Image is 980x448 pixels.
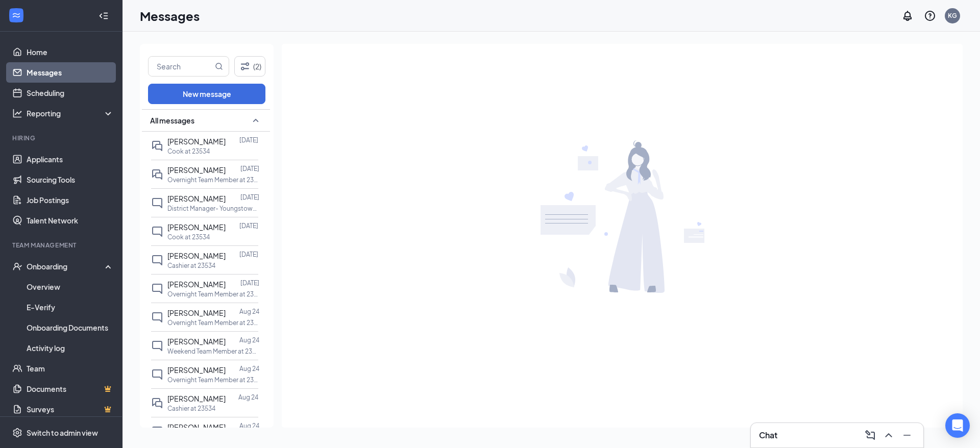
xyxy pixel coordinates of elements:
[901,429,913,441] svg: Minimize
[240,279,259,287] p: [DATE]
[12,134,112,142] div: Hiring
[239,221,258,230] p: [DATE]
[27,428,98,438] div: Switch to admin view
[151,340,163,352] svg: ChatInactive
[899,427,915,443] button: Minimize
[167,347,259,356] p: Weekend Team Member at 23534
[27,210,114,231] a: Talent Network
[167,337,226,346] span: [PERSON_NAME]
[880,427,897,443] button: ChevronUp
[27,399,114,419] a: SurveysCrown
[862,427,878,443] button: ComposeMessage
[239,307,259,316] p: Aug 24
[167,308,226,317] span: [PERSON_NAME]
[759,430,777,441] h3: Chat
[151,254,163,266] svg: ChatInactive
[924,10,936,22] svg: QuestionInfo
[27,277,114,297] a: Overview
[167,194,226,203] span: [PERSON_NAME]
[151,168,163,181] svg: DoubleChat
[27,261,105,271] div: Onboarding
[167,376,259,384] p: Overnight Team Member at 23534
[167,394,226,403] span: [PERSON_NAME]
[239,421,259,430] p: Aug 24
[12,241,112,250] div: Team Management
[151,283,163,295] svg: ChatInactive
[27,62,114,83] a: Messages
[27,83,114,103] a: Scheduling
[234,56,265,77] button: Filter (2)
[27,358,114,379] a: Team
[215,62,223,70] svg: MagnifyingGlass
[238,393,258,402] p: Aug 24
[151,311,163,323] svg: ChatInactive
[12,428,22,438] svg: Settings
[240,193,259,202] p: [DATE]
[27,108,114,118] div: Reporting
[864,429,876,441] svg: ComposeMessage
[167,422,226,432] span: [PERSON_NAME]
[148,84,265,104] button: New message
[27,149,114,169] a: Applicants
[167,365,226,375] span: [PERSON_NAME]
[151,368,163,381] svg: ChatInactive
[167,251,226,260] span: [PERSON_NAME]
[151,197,163,209] svg: ChatInactive
[99,11,109,21] svg: Collapse
[883,429,895,441] svg: ChevronUp
[27,169,114,190] a: Sourcing Tools
[167,290,259,298] p: Overnight Team Member at 23534
[167,404,215,413] p: Cashier at 23534
[901,10,914,22] svg: Notifications
[151,226,163,238] svg: ChatInactive
[150,115,194,126] span: All messages
[167,222,226,232] span: [PERSON_NAME]
[167,204,259,213] p: District Manager- Youngstown Market at 23534
[167,137,226,146] span: [PERSON_NAME]
[239,336,259,344] p: Aug 24
[151,140,163,152] svg: DoubleChat
[27,42,114,62] a: Home
[167,176,259,184] p: Overnight Team Member at 23534
[12,108,22,118] svg: Analysis
[149,57,213,76] input: Search
[11,10,21,20] svg: WorkstreamLogo
[27,338,114,358] a: Activity log
[167,233,210,241] p: Cook at 23534
[240,164,259,173] p: [DATE]
[239,364,259,373] p: Aug 24
[948,11,957,20] div: KG
[27,317,114,338] a: Onboarding Documents
[167,165,226,175] span: [PERSON_NAME]
[140,7,200,24] h1: Messages
[27,379,114,399] a: DocumentsCrown
[167,261,215,270] p: Cashier at 23534
[250,114,262,127] svg: SmallChevronUp
[239,250,258,259] p: [DATE]
[151,397,163,409] svg: DoubleChat
[167,280,226,289] span: [PERSON_NAME]
[12,261,22,271] svg: UserCheck
[27,190,114,210] a: Job Postings
[239,136,258,144] p: [DATE]
[167,318,259,327] p: Overnight Team Member at 23534
[151,426,163,438] svg: ChatInactive
[27,297,114,317] a: E-Verify
[239,60,251,72] svg: Filter
[945,413,970,438] div: Open Intercom Messenger
[167,147,210,156] p: Cook at 23534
